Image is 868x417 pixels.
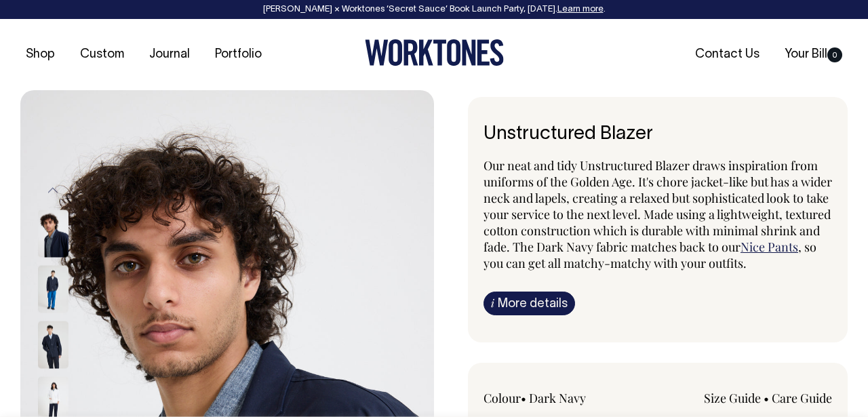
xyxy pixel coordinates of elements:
[484,390,623,406] div: Colour
[484,124,832,145] h1: Unstructured Blazer
[144,43,195,66] a: Journal
[14,5,854,14] div: [PERSON_NAME] × Worktones ‘Secret Sauce’ Book Launch Party, [DATE]. .
[704,390,761,406] a: Size Guide
[779,43,848,66] a: Your Bill0
[38,266,68,313] img: dark-navy
[529,390,586,406] label: Dark Navy
[741,239,798,255] a: Nice Pants
[38,210,68,258] img: dark-navy
[484,157,832,255] span: Our neat and tidy Unstructured Blazer draws inspiration from uniforms of the Golden Age. It's cho...
[484,292,575,315] a: iMore details
[484,239,816,271] span: , so you can get all matchy-matchy with your outfits.
[20,43,60,66] a: Shop
[557,5,604,14] a: Learn more
[210,43,267,66] a: Portfolio
[38,321,68,369] img: dark-navy
[521,390,526,406] span: •
[764,390,769,406] span: •
[690,43,765,66] a: Contact Us
[75,43,130,66] a: Custom
[827,47,842,62] span: 0
[43,176,63,206] button: Previous
[772,390,832,406] a: Care Guide
[491,296,494,310] span: i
